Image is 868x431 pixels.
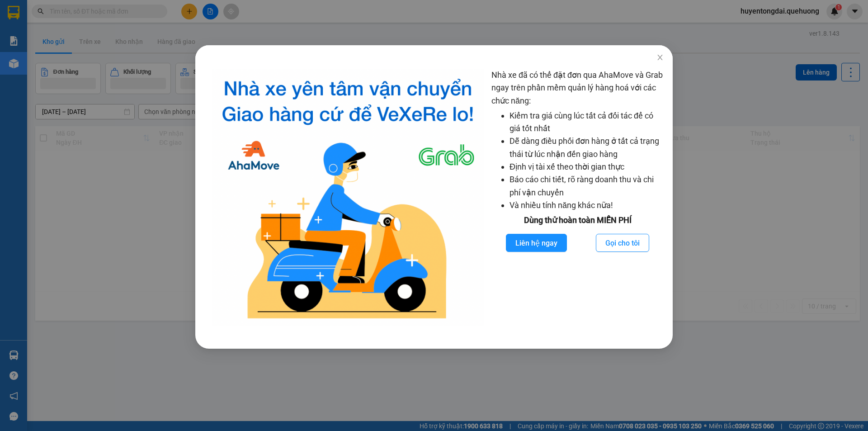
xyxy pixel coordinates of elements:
li: Báo cáo chi tiết, rõ ràng doanh thu và chi phí vận chuyển [509,173,664,199]
div: Dùng thử hoàn toàn MIỄN PHÍ [491,214,664,227]
button: Liên hệ ngay [506,234,567,252]
div: Nhà xe đã có thể đặt đơn qua AhaMove và Grab ngay trên phần mềm quản lý hàng hoá với các chức năng: [491,69,664,326]
span: Gọi cho tôi [605,237,640,249]
li: Và nhiều tính năng khác nữa! [509,199,664,212]
li: Dễ dàng điều phối đơn hàng ở tất cả trạng thái từ lúc nhận đến giao hàng [509,135,664,161]
li: Kiểm tra giá cùng lúc tất cả đối tác để có giá tốt nhất [509,109,664,135]
button: Close [647,45,673,71]
span: Liên hệ ngay [515,237,557,249]
li: Định vị tài xế theo thời gian thực [509,161,664,173]
img: logo [212,69,484,326]
button: Gọi cho tôi [596,234,649,252]
span: close [656,54,664,61]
